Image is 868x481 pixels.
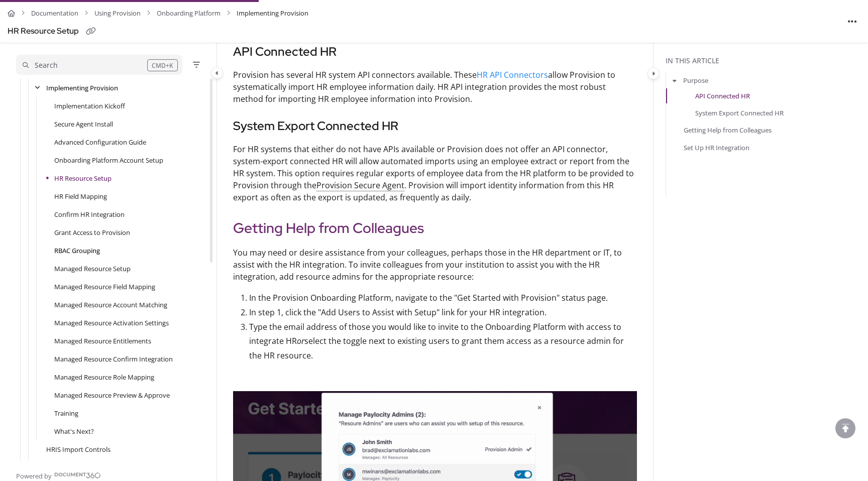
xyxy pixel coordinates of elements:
[54,426,94,436] a: What's Next?
[54,472,101,478] img: Document360
[316,180,404,191] span: Provision Secure Agent
[695,108,784,118] a: System Export Connected HR
[844,13,860,29] button: Article more options
[54,264,131,274] a: Managed Resource Setup
[249,305,637,320] p: In step 1, click the "Add Users to Assist with Setup" link for your HR integration.
[683,75,708,85] a: Purpose
[233,117,637,135] h3: System Export Connected HR
[8,24,79,39] div: HR Resource Setup
[83,24,99,40] button: Copy link of
[54,300,167,310] a: Managed Resource Account Matching
[233,143,637,203] p: For HR systems that either do not have APIs available or Provision does not offer an API connecto...
[157,6,221,21] a: Onboarding Platform
[54,372,154,382] a: Managed Resource Role Mapping
[695,91,750,101] a: API Connected HR
[31,6,78,21] a: Documentation
[233,43,637,61] h3: API Connected HR
[54,101,125,111] a: Implementation Kickoff
[54,137,146,147] a: Advanced Configuration Guide
[54,246,100,256] a: RBAC Grouping
[233,217,637,238] h2: Getting Help from Colleagues
[147,59,178,71] div: CMD+K
[94,6,141,21] a: Using Provision
[16,471,52,481] span: Powered by
[54,155,163,165] a: Onboarding Platform Account Setup
[35,60,58,71] div: Search
[54,336,151,346] a: Managed Resource Entitlements
[670,75,679,86] button: arrow
[32,83,42,93] div: arrow
[54,209,125,219] a: Confirm HR Integration
[211,67,223,79] button: Category toggle
[54,390,170,400] a: Managed Resource Preview & Approve
[54,119,113,129] a: Secure Agent Install
[54,191,107,201] a: HR Field Mapping
[249,320,637,363] p: Type the email address of those you would like to invite to the Onboarding Platform with access t...
[684,142,749,152] a: Set Up HR Integration
[233,69,637,105] p: Provision has several HR system API connectors available. These allow Provision to systematically...
[54,408,78,418] a: Training
[647,67,660,79] button: Category toggle
[46,444,111,454] a: HRIS Import Controls
[54,318,169,328] a: Managed Resource Activation Settings
[477,69,548,80] a: HR API Connectors
[835,418,855,438] div: scroll to top
[237,6,308,21] span: Implementing Provision
[249,291,637,305] p: In the Provision Onboarding Platform, navigate to the "Get Started with Provision" status page.
[46,83,118,93] a: Implementing Provision
[233,247,637,283] p: You may need or desire assistance from your colleagues, perhaps those in the HR department or IT,...
[666,55,864,66] div: In this article
[16,469,101,481] a: Powered by Document360 - opens in a new tab
[54,282,155,292] a: Managed Resource Field Mapping
[54,173,112,183] a: HR Resource Setup
[54,227,130,237] a: Grant Access to Provision
[297,335,304,346] em: or
[16,55,182,75] button: Search
[684,125,772,135] a: Getting Help from Colleagues
[8,6,15,21] a: Home
[190,59,202,71] button: Filter
[54,354,173,364] a: Managed Resource Confirm Integration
